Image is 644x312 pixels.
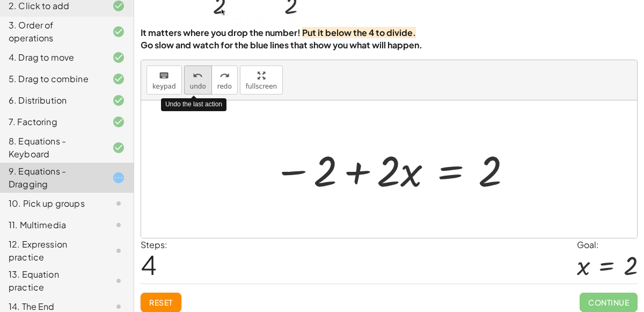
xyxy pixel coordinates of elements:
div: 9. Equations - Dragging [9,165,95,191]
span: 4 [141,248,157,281]
div: 8. Equations - Keyboard [9,135,95,161]
i: Task finished and correct. [112,94,125,107]
i: keyboard [159,69,169,82]
div: 3. Order of operations [9,19,95,45]
div: 6. Distribution [9,94,95,107]
button: fullscreen [240,66,283,95]
button: Reset [141,293,181,312]
div: 7. Factoring [9,115,95,128]
button: undoundo [184,66,212,95]
i: Task not started. [112,244,125,257]
span: Reset [149,298,173,307]
div: 5. Drag to combine [9,72,95,85]
label: Steps: [141,239,167,250]
div: 4. Drag to move [9,51,95,64]
strong: It matters where you drop the number! [141,27,301,38]
span: redo [217,83,232,90]
div: 10. Pick up groups [9,197,95,210]
span: keypad [152,83,176,90]
i: Task not started. [112,219,125,231]
i: Task finished and correct. [112,72,125,85]
i: Task finished and correct. [112,141,125,154]
span: undo [190,83,206,90]
button: redoredo [211,66,238,95]
i: Task finished and correct. [112,115,125,128]
strong: Go slow and watch for the blue lines that show you what will happen. [141,39,422,50]
span: fullscreen [246,83,277,90]
button: keyboardkeypad [147,66,182,95]
i: Task finished and correct. [112,51,125,64]
div: 13. Equation practice [9,268,95,294]
i: redo [219,69,230,82]
div: Goal: [577,238,638,251]
i: Task started. [112,171,125,184]
div: 11. Multimedia [9,219,95,231]
div: 12. Expression practice [9,238,95,264]
i: undo [193,69,203,82]
i: Task not started. [112,197,125,210]
div: Undo the last action [161,98,226,111]
strong: Put it below the 4 to divide. [302,27,416,38]
i: Task not started. [112,274,125,287]
i: Task finished and correct. [112,25,125,38]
